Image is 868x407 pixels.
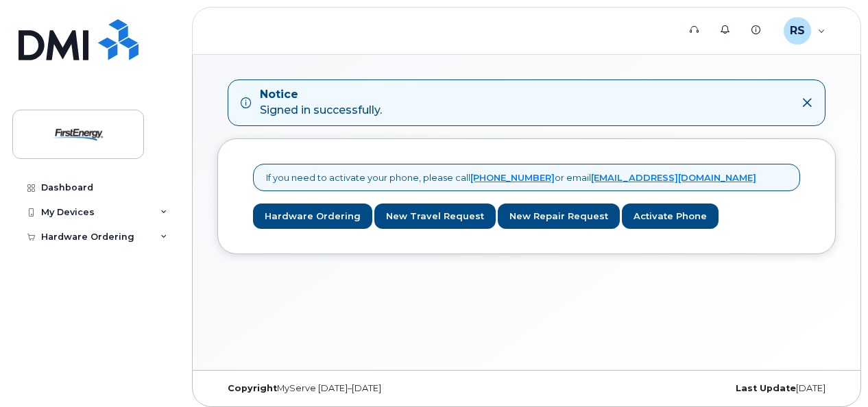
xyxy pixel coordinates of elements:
[622,203,719,229] a: Activate Phone
[470,172,555,183] a: [PHONE_NUMBER]
[374,203,496,229] a: New Travel Request
[591,172,756,183] a: [EMAIL_ADDRESS][DOMAIN_NAME]
[266,171,756,184] p: If you need to activate your phone, please call or email
[217,383,424,394] div: MyServe [DATE]–[DATE]
[498,203,620,229] a: New Repair Request
[228,383,277,393] strong: Copyright
[629,383,836,394] div: [DATE]
[260,87,382,103] strong: Notice
[736,383,796,393] strong: Last Update
[253,203,372,229] a: Hardware Ordering
[260,87,382,119] div: Signed in successfully.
